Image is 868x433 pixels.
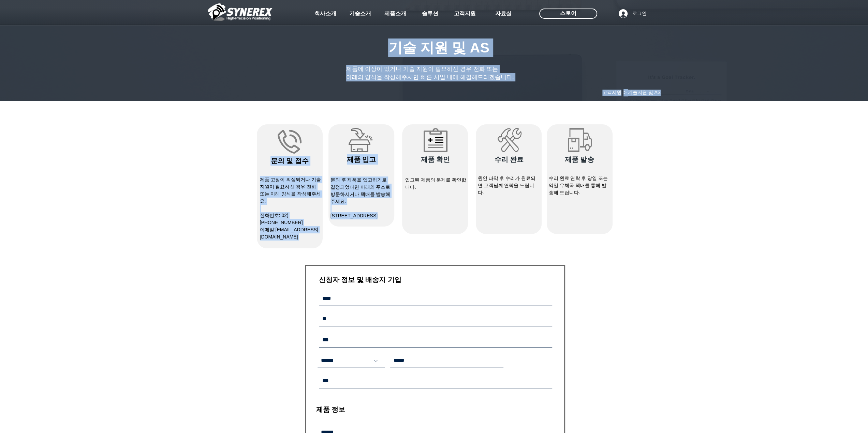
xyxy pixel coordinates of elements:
[347,156,376,163] span: ​제품 입고
[330,213,378,218] span: [STREET_ADDRESS]
[260,227,318,239] a: [EMAIL_ADDRESS][DOMAIN_NAME]
[454,10,476,17] span: 고객지원
[539,9,597,19] div: 스토어
[349,10,371,17] span: 기술소개
[422,10,438,17] span: 솔루션
[384,10,406,17] span: 제품소개
[486,7,520,20] a: 자료실
[495,10,512,17] span: 자료실
[330,177,391,204] span: ​문의 후 제품을 입고하기로 결정되었다면 아래의 주소로 방문하시거나 택배를 발송해주세요.
[448,7,482,20] a: 고객지원
[630,10,649,17] span: 로그인
[260,177,321,204] span: 제품 고장이 의심되거나 기술지원이 필요하신 경우 전화 또는 아래 양식을 작성해주세요.
[378,7,412,20] a: 제품소개
[270,157,308,165] span: ​문의 및 접수
[565,156,594,163] span: ​제품 발송
[421,156,450,163] span: ​제품 확인
[413,7,447,20] a: 솔루션
[478,175,536,195] span: 원인 파악 후 수리가 완료되면 고객님께 연락을 드립니다.
[260,227,318,239] span: ​이메일:
[614,7,651,20] button: 로그인
[316,406,345,413] span: ​제품 정보
[314,10,336,17] span: 회사소개
[790,404,868,433] iframe: Wix Chat
[560,10,576,17] span: 스토어
[343,7,377,20] a: 기술소개
[495,156,524,163] span: ​수리 완료
[319,276,401,283] span: ​신청자 정보 및 배송지 기입
[308,7,342,20] a: 회사소개
[260,213,303,225] span: 전화번호: 02)[PHONE_NUMBER]
[208,2,273,22] img: 씨너렉스_White_simbol_대지 1.png
[405,177,467,190] span: 입고된 제품의 문제를 확인합니다.
[549,175,608,195] span: 수리 완료 연락 후 당일 또는 익일 우체국 택배를 통해 발송해 드립니다.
